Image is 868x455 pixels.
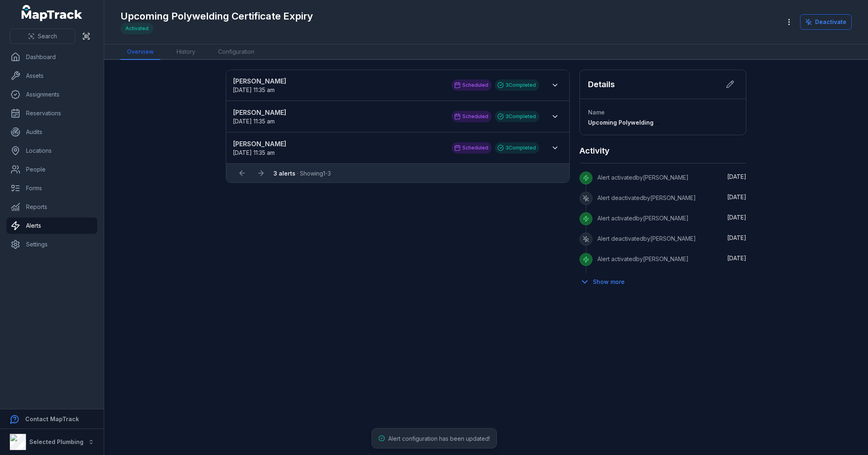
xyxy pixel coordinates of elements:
[588,119,706,126] span: Upcoming Polywelding Certificate Expiry
[273,170,295,177] strong: 3 alerts
[120,10,313,23] h1: Upcoming Polywelding Certificate Expiry
[233,108,444,125] a: [PERSON_NAME][DATE] 11:35 am
[727,234,746,241] time: 8/18/2025, 1:17:59 PM
[212,44,261,60] a: Configuration
[7,236,97,253] a: Settings
[588,109,605,116] span: Name
[7,49,97,65] a: Dashboard
[588,79,615,90] h2: Details
[388,435,490,442] span: Alert configuration has been updated!
[597,255,689,262] span: Alert activated by [PERSON_NAME]
[233,76,444,86] strong: [PERSON_NAME]
[727,173,746,180] time: 8/18/2025, 2:40:41 PM
[727,173,746,180] span: [DATE]
[727,255,746,262] time: 8/18/2025, 1:05:18 PM
[233,118,275,125] time: 8/25/2025, 11:35:00 AM
[727,214,746,221] time: 8/18/2025, 1:20:10 PM
[7,161,97,178] a: People
[10,29,75,44] button: Search
[727,193,746,200] span: [DATE]
[170,44,202,60] a: History
[7,180,97,196] a: Forms
[727,214,746,221] span: [DATE]
[22,5,83,21] a: MapTrack
[727,255,746,262] span: [DATE]
[7,68,97,84] a: Assets
[273,170,331,177] span: · Showing 1 - 3
[800,14,852,30] button: Deactivate
[7,199,97,215] a: Reports
[29,438,83,445] strong: Selected Plumbing
[597,215,689,222] span: Alert activated by [PERSON_NAME]
[7,86,97,103] a: Assignments
[597,194,696,201] span: Alert deactivated by [PERSON_NAME]
[233,86,275,93] time: 8/25/2025, 11:35:00 AM
[7,218,97,234] a: Alerts
[7,143,97,159] a: Locations
[452,111,492,122] div: Scheduled
[727,193,746,200] time: 8/18/2025, 2:32:50 PM
[233,149,275,156] time: 8/25/2025, 11:35:00 AM
[452,142,492,154] div: Scheduled
[579,273,630,290] button: Show more
[7,124,97,140] a: Audits
[233,149,275,156] span: [DATE] 11:35 am
[120,23,153,34] div: Activated
[233,118,275,125] span: [DATE] 11:35 am
[233,76,444,94] a: [PERSON_NAME][DATE] 11:35 am
[233,139,444,157] a: [PERSON_NAME][DATE] 11:35 am
[452,79,492,91] div: Scheduled
[495,111,539,122] div: 3 Completed
[233,108,444,117] strong: [PERSON_NAME]
[597,174,689,181] span: Alert activated by [PERSON_NAME]
[120,44,160,60] a: Overview
[597,235,696,242] span: Alert deactivated by [PERSON_NAME]
[233,86,275,93] span: [DATE] 11:35 am
[38,32,57,40] span: Search
[727,234,746,241] span: [DATE]
[233,139,444,149] strong: [PERSON_NAME]
[495,142,539,154] div: 3 Completed
[579,145,610,156] h2: Activity
[495,79,539,91] div: 3 Completed
[7,105,97,121] a: Reservations
[25,415,79,422] strong: Contact MapTrack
